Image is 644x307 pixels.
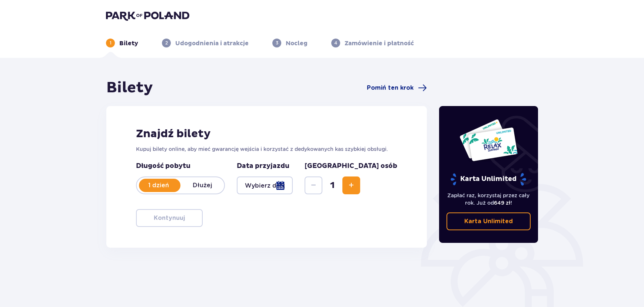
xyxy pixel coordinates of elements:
p: Bilety [119,39,138,47]
button: Zmniejsz [305,176,322,194]
span: 649 zł [494,200,511,206]
button: Kontynuuj [136,209,203,227]
p: Karta Unlimited [450,173,527,186]
a: Pomiń ten krok [367,83,427,92]
h2: Znajdź bilety [136,127,397,141]
p: Data przyjazdu [237,162,289,171]
p: Zamówienie i płatność [345,39,414,47]
p: [GEOGRAPHIC_DATA] osób [305,162,397,171]
img: Dwie karty całoroczne do Suntago z napisem 'UNLIMITED RELAX', na białym tle z tropikalnymi liśćmi... [459,119,518,162]
p: 4 [334,40,337,46]
div: 4Zamówienie i płatność [331,39,414,47]
div: 2Udogodnienia i atrakcje [162,39,249,47]
p: 2 [165,40,168,46]
p: 1 dzień [137,181,180,189]
a: Karta Unlimited [447,212,531,230]
p: Dłużej [180,181,224,189]
span: Pomiń ten krok [367,84,414,92]
img: Park of Poland logo [106,10,189,21]
p: Długość pobytu [136,162,225,171]
p: Nocleg [286,39,308,47]
p: Kontynuuj [154,214,185,222]
h1: Bilety [106,79,153,97]
div: 3Nocleg [272,39,308,47]
p: Karta Unlimited [464,217,513,225]
p: Udogodnienia i atrakcje [175,39,249,47]
p: 1 [110,40,112,46]
p: Kupuj bilety online, aby mieć gwarancję wejścia i korzystać z dedykowanych kas szybkiej obsługi. [136,145,397,153]
button: Zwiększ [342,176,360,194]
p: Zapłać raz, korzystaj przez cały rok. Już od ! [447,192,531,207]
span: 1 [324,180,341,191]
div: 1Bilety [106,39,138,47]
p: 3 [276,40,278,46]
